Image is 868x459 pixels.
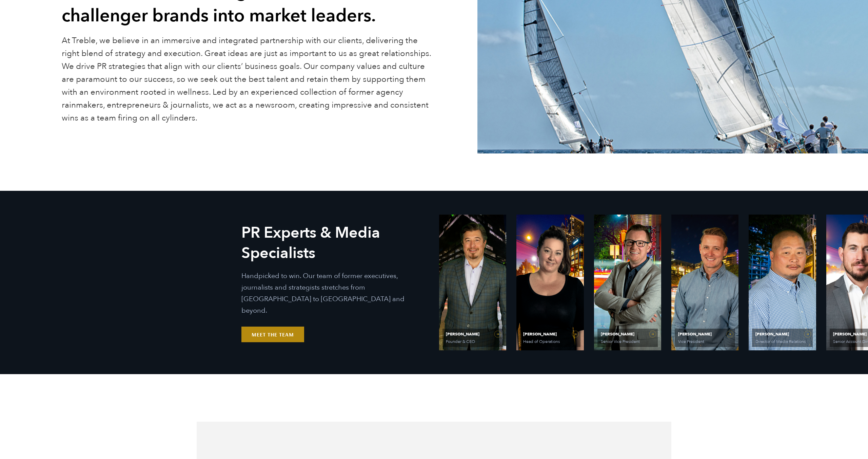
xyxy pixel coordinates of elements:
[241,270,429,316] p: Handpicked to win. Our team of former executives, journalists and strategists stretches from [GEO...
[594,215,661,350] a: View Bio for Matt Grant
[678,339,730,344] span: Vice President
[749,215,816,350] a: View Bio for Jin Woo
[671,215,738,350] a: View Bio for Will Kruisbrink
[241,223,429,263] h2: PR Experts & Media Specialists
[601,332,654,336] span: [PERSON_NAME]
[516,215,584,350] a: View Bio for Olivia Gardner
[62,34,432,125] p: At Treble, we believe in an immersive and integrated partnership with our clients, delivering the...
[601,339,653,344] span: Senior Vice President
[755,339,808,344] span: Director of Media Relations
[439,215,506,350] a: View Bio for Ethan Parker
[241,327,304,342] a: Meet the Team
[446,332,499,336] span: [PERSON_NAME]
[523,339,575,344] span: Head of Operations
[523,332,577,336] span: [PERSON_NAME]
[446,339,498,344] span: Founder & CEO
[755,332,809,336] span: [PERSON_NAME]
[678,332,732,336] span: [PERSON_NAME]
